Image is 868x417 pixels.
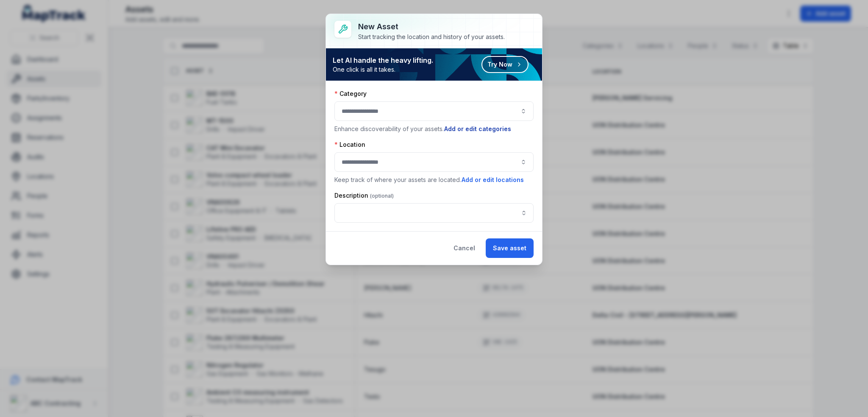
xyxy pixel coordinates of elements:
span: One click is all it takes. [333,65,433,74]
p: Keep track of where your assets are located. [334,175,534,185]
button: Save asset [486,238,534,258]
input: asset-add:description-label [334,203,534,223]
h3: New asset [358,21,505,33]
button: Cancel [446,238,482,258]
label: Category [334,90,367,98]
p: Enhance discoverability of your assets. [334,124,534,134]
div: Start tracking the location and history of your assets. [358,33,505,41]
label: Description [334,191,394,200]
label: Location [334,140,365,149]
button: Add or edit categories [444,124,512,134]
button: Add or edit locations [461,175,524,185]
strong: Let AI handle the heavy lifting. [333,55,433,65]
button: Try Now [481,56,529,73]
